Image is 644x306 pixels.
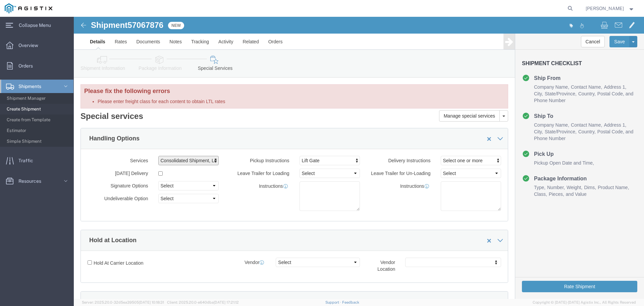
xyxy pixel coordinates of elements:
[167,300,239,304] span: Client: 2025.20.0-e640dba
[7,92,69,105] span: Shipment Manager
[586,5,624,12] span: Michael Legittino
[18,39,43,52] span: Overview
[325,300,342,304] a: Support
[0,39,73,52] a: Overview
[5,3,52,13] img: logo
[0,80,73,93] a: Shipments
[18,59,38,73] span: Orders
[214,300,239,304] span: [DATE] 17:21:12
[533,300,636,305] span: Copyright © [DATE]-[DATE] Agistix Inc., All Rights Reserved
[7,135,69,148] span: Simple Shipment
[585,4,635,12] button: [PERSON_NAME]
[19,18,56,32] span: Collapse Menu
[0,154,73,167] a: Traffic
[18,154,38,167] span: Traffic
[7,102,69,116] span: Create Shipment
[18,174,46,188] span: Resources
[0,59,73,73] a: Orders
[342,300,359,304] a: Feedback
[82,300,164,304] span: Server: 2025.20.0-32d5ea39505
[139,300,164,304] span: [DATE] 10:18:31
[7,113,69,127] span: Create from Template
[18,80,46,93] span: Shipments
[7,124,69,137] span: Estimator
[0,174,73,188] a: Resources
[74,17,644,299] iframe: FS Legacy Container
